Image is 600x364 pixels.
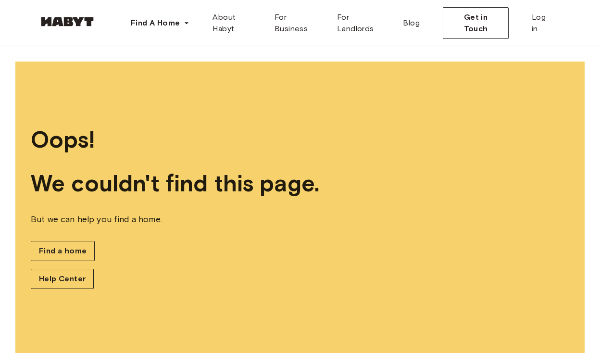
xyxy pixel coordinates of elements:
span: Oops! [31,126,569,154]
img: Habyt [38,17,96,26]
span: For Business [275,12,322,35]
a: Blog [395,8,427,38]
span: We couldn't find this page. [31,169,569,198]
span: About Habyt [212,12,259,35]
span: But we can help you find a home. [31,213,569,226]
a: For Business [267,8,329,38]
a: Help Center [31,269,94,289]
button: Find A Home [123,13,197,33]
a: Find a home [31,241,95,261]
span: Help Center [39,273,86,285]
a: For Landlords [329,8,395,38]
span: For Landlords [337,12,387,35]
span: Find A Home [131,17,180,29]
a: About Habyt [205,8,267,38]
button: Get in Touch [443,7,509,39]
a: Log in [524,8,562,38]
span: Find a home [39,245,87,257]
span: Get in Touch [451,12,500,35]
span: Log in [532,12,554,35]
span: Blog [403,17,420,29]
